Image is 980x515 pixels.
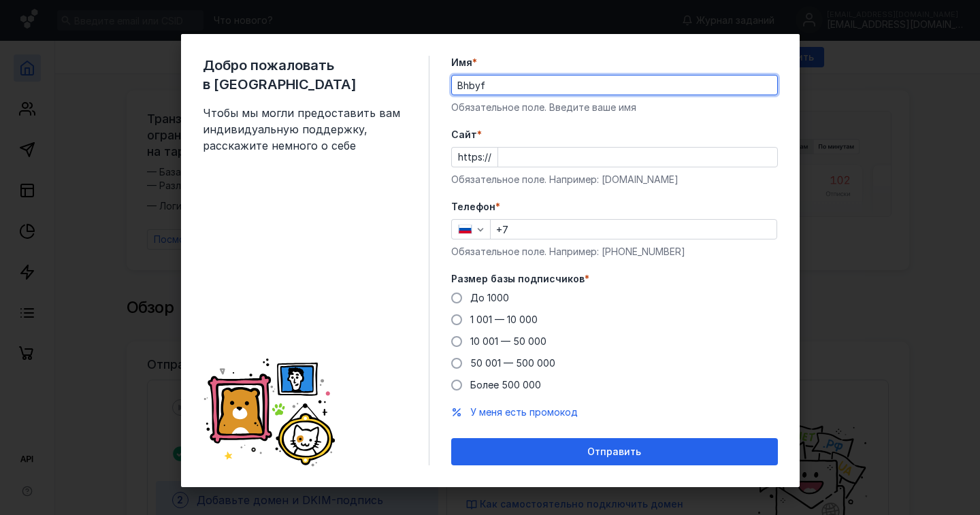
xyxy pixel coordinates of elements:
[451,272,585,286] span: Размер базы подписчиков
[470,405,578,419] button: У меня есть промокод
[470,357,555,369] span: 50 001 — 500 000
[451,128,477,142] span: Cайт
[470,314,538,325] span: 1 001 — 10 000
[451,173,778,186] div: Обязательное поле. Например: [DOMAIN_NAME]
[451,200,495,214] span: Телефон
[451,56,472,69] span: Имя
[451,438,778,465] button: Отправить
[470,379,541,391] span: Более 500 000
[470,406,578,418] span: У меня есть промокод
[451,245,778,259] div: Обязательное поле. Например: [PHONE_NUMBER]
[451,101,778,114] div: Обязательное поле. Введите ваше имя
[587,446,641,458] span: Отправить
[470,335,546,347] span: 10 001 — 50 000
[470,292,509,303] span: До 1000
[203,56,407,94] span: Добро пожаловать в [GEOGRAPHIC_DATA]
[203,105,407,154] span: Чтобы мы могли предоставить вам индивидуальную поддержку, расскажите немного о себе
